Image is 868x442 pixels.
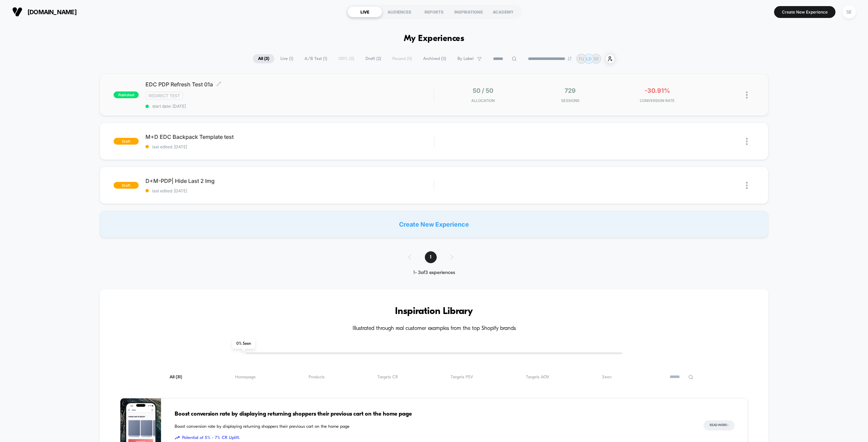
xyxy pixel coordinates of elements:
[425,251,437,263] span: 1
[145,144,434,149] span: last edited: [DATE]
[377,375,398,380] span: Targets CR
[145,104,434,109] span: start date: [DATE]
[579,56,584,61] p: FU
[451,375,473,380] span: Targets PSV
[114,138,139,145] span: draft
[235,375,256,380] span: Homepage
[746,91,748,99] img: close
[145,188,434,193] span: last edited: [DATE]
[145,92,183,100] span: Redirect Test
[175,435,690,441] span: Potential of 5% - 7% CR Uplift.
[471,98,495,103] span: Allocation
[417,6,451,17] div: REPORTS
[360,54,386,63] span: Draft ( 2 )
[12,7,22,17] img: Visually logo
[145,133,434,140] span: M+D EDC Backpack Template test
[486,6,520,17] div: ACADEMY
[615,98,699,103] span: CONVERSION RATE
[27,8,77,16] span: [DOMAIN_NAME]
[526,375,549,380] span: Targets AOV
[746,138,748,145] img: close
[451,6,486,17] div: INSPIRATIONS
[114,91,139,98] span: published
[843,5,856,19] div: SE
[145,177,434,184] span: D+M-PDP| Hide Last 2 Img
[170,375,182,380] span: All
[382,6,417,17] div: AUDIENCES
[120,306,748,317] h3: Inspiration Library
[704,420,735,430] button: Read More>
[275,54,298,63] span: Live ( 1 )
[746,182,748,189] img: close
[10,6,79,17] button: [DOMAIN_NAME]
[253,54,274,63] span: All ( 3 )
[457,56,474,61] span: By Label
[114,182,139,189] span: draft
[299,54,332,63] span: A/B Test ( 1 )
[645,87,670,94] span: -30.91%
[774,6,835,18] button: Create New Experience
[565,87,576,94] span: 729
[568,57,572,61] img: end
[145,81,434,88] span: EDC PDP Refresh Test 01a
[528,98,612,103] span: Sessions
[175,423,690,430] span: Boost conversion rate by displaying returning shoppers their previous cart on the home page
[586,56,592,61] p: LD
[594,56,599,61] p: SE
[401,270,467,276] div: 1 - 3 of 3 experiences
[404,34,465,44] h1: My Experiences
[841,5,858,19] button: SE
[309,375,324,380] span: Products
[100,211,768,238] div: Create New Experience
[418,54,451,63] span: Archived ( 3 )
[348,6,382,17] div: LIVE
[232,339,255,349] span: 0 % Seen
[602,375,612,380] span: Seen
[473,87,493,94] span: 50 / 50
[176,375,182,379] span: ( 31 )
[175,410,690,419] span: Boost conversion rate by displaying returning shoppers their previous cart on the home page
[120,325,748,332] h4: Illustrated through real customer examples from the top Shopify brands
